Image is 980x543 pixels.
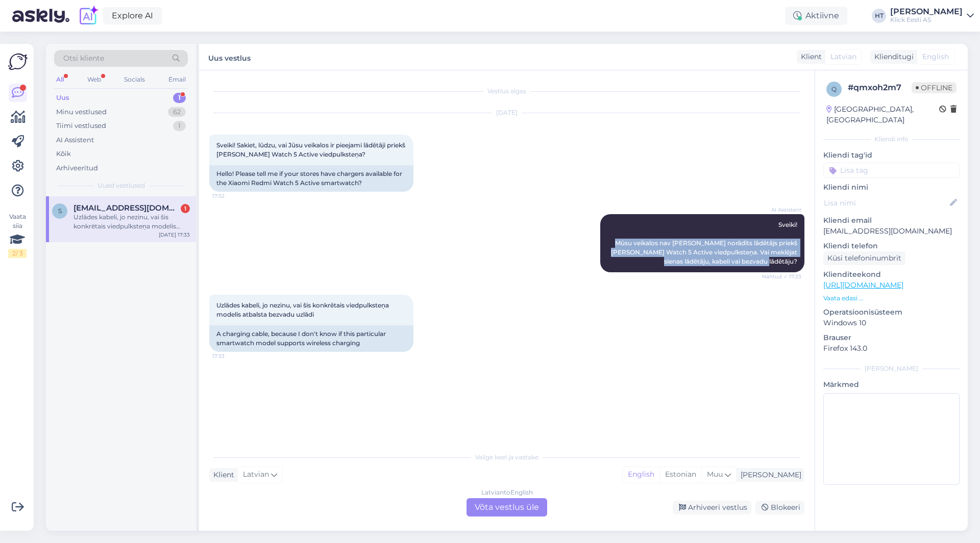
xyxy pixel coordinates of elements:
[173,121,186,131] div: 1
[208,50,251,64] label: Uus vestlus
[73,213,190,231] div: Uzlādes kabeli, jo nezinu, vai šis konkrētais viedpulksteņa modelis atbalsta bezvadu uzlādi
[762,273,801,280] span: Nähtud ✓ 17:33
[216,141,407,158] span: Sveiki! Sakiet, lūdzu, vai Jūsu veikalos ir pieejami lādētāji priekš [PERSON_NAME] Watch 5 Active...
[54,73,66,86] div: All
[797,51,822,62] div: Klient
[659,467,701,482] div: Estonian
[78,5,99,27] img: explore-ai
[823,343,960,354] p: Firefox 143.0
[209,87,804,96] div: Vestlus algas
[56,93,69,103] div: Uus
[737,470,801,480] div: [PERSON_NAME]
[870,51,914,62] div: Klienditugi
[823,135,960,144] div: Kliendi info
[707,470,723,479] span: Muu
[823,182,960,193] p: Kliendi nimi
[63,53,104,64] span: Otsi kliente
[209,453,804,462] div: Valige keel ja vastake
[56,135,94,145] div: AI Assistent
[673,501,751,514] div: Arhiveeri vestlus
[467,498,547,516] div: Võta vestlus üle
[56,149,71,159] div: Kõik
[872,9,886,23] div: HT
[890,16,963,24] div: Klick Eesti AS
[216,301,390,318] span: Uzlādes kabeli, jo nezinu, vai šis konkrētais viedpulksteņa modelis atbalsta bezvadu uzlādi
[826,104,939,125] div: [GEOGRAPHIC_DATA], [GEOGRAPHIC_DATA]
[823,269,960,280] p: Klienditeekond
[823,379,960,390] p: Märkmed
[58,207,62,215] span: s
[922,51,949,62] span: English
[824,197,948,209] input: Lisa nimi
[209,108,804,117] div: [DATE]
[212,352,251,360] span: 17:33
[8,212,27,258] div: Vaata siia
[763,206,801,214] span: AI Assistent
[890,8,974,24] a: [PERSON_NAME]Klick Eesti AS
[209,165,413,192] div: Hello! Please tell me if your stores have chargers available for the Xiaomi Redmi Watch 5 Active ...
[212,192,251,200] span: 17:32
[103,7,162,24] a: Explore AI
[848,82,912,94] div: # qmxoh2m7
[823,307,960,318] p: Operatsioonisüsteem
[56,163,98,173] div: Arhiveeritud
[823,364,960,373] div: [PERSON_NAME]
[159,231,190,239] div: [DATE] 17:33
[181,204,190,213] div: 1
[8,249,27,258] div: 2 / 3
[73,203,180,213] span: salvuks3@inbox.lv
[481,488,533,497] div: Latvian to English
[890,8,963,16] div: [PERSON_NAME]
[173,93,186,103] div: 1
[168,107,186,117] div: 62
[611,221,799,265] span: Sveiki! Mūsu veikalos nav [PERSON_NAME] norādīts lādētājs priekš [PERSON_NAME] Watch 5 Active vie...
[823,163,960,178] input: Lisa tag
[823,294,960,303] p: Vaata edasi ...
[823,150,960,161] p: Kliendi tag'id
[823,251,905,265] div: Küsi telefoninumbrit
[823,241,960,251] p: Kliendi telefon
[823,226,960,237] p: [EMAIL_ADDRESS][DOMAIN_NAME]
[823,280,903,290] a: [URL][DOMAIN_NAME]
[831,85,837,93] span: q
[912,82,957,93] span: Offline
[209,325,413,352] div: A charging cable, because I don't know if this particular smartwatch model supports wireless char...
[8,52,28,71] img: Askly Logo
[85,73,103,86] div: Web
[785,7,847,25] div: Aktiivne
[243,469,269,480] span: Latvian
[56,107,107,117] div: Minu vestlused
[122,73,147,86] div: Socials
[823,318,960,328] p: Windows 10
[823,215,960,226] p: Kliendi email
[209,470,234,480] div: Klient
[56,121,106,131] div: Tiimi vestlused
[755,501,804,514] div: Blokeeri
[166,73,188,86] div: Email
[830,51,856,62] span: Latvian
[823,332,960,343] p: Brauser
[97,181,145,190] span: Uued vestlused
[623,467,659,482] div: English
